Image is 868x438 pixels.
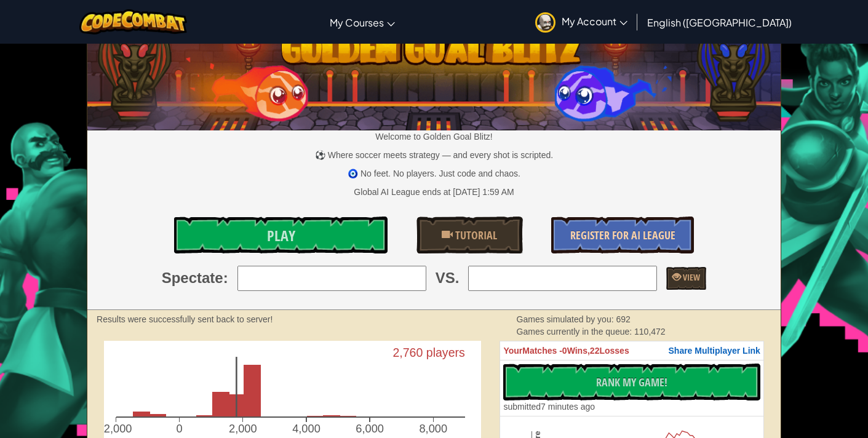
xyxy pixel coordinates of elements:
span: Matches - [522,346,562,356]
img: Golden Goal [87,10,781,130]
text: 4,000 [292,421,321,434]
span: Your [503,346,522,356]
div: Global AI League ends at [DATE] 1:59 AM [354,186,514,198]
span: Tutorial [453,228,497,243]
div: 7 minutes ago [503,400,595,413]
span: submitted [503,402,541,412]
img: avatar [535,12,555,33]
span: My Courses [330,16,384,29]
button: Rank My Game! [503,364,760,400]
text: 6,000 [356,421,384,434]
span: View [681,271,700,283]
img: CodeCombat logo [79,9,187,34]
text: 0 [177,421,183,434]
span: English ([GEOGRAPHIC_DATA]) [647,16,792,29]
span: 110,472 [634,327,666,336]
text: 8,000 [420,421,448,434]
text: 2,000 [229,421,257,434]
span: My Account [562,15,627,28]
a: Register for AI League [551,217,693,253]
text: -2,000 [100,421,132,434]
a: Tutorial [416,217,524,253]
span: 692 [616,314,630,324]
th: 0 22 [500,341,763,360]
span: Spectate [162,268,223,289]
p: 🧿 No feet. No players. Just code and chaos. [87,167,781,180]
p: ⚽ Where soccer meets strategy — and every shot is scripted. [87,149,781,161]
span: VS. [436,268,460,289]
span: Share Multiplayer Link [669,346,760,356]
span: Rank My Game! [596,375,667,390]
p: Welcome to Golden Goal Blitz! [87,130,781,143]
span: Register for AI League [570,228,675,243]
span: Games currently in the queue: [517,327,634,336]
span: Play [267,226,295,245]
a: My Account [529,2,634,41]
span: Wins, [567,346,590,356]
a: My Courses [324,6,401,39]
span: : [223,268,228,289]
a: English ([GEOGRAPHIC_DATA]) [641,6,798,39]
strong: Results were successfully sent back to server! [97,314,273,324]
text: 2,760 players [393,346,466,359]
span: Games simulated by you: [517,314,616,324]
span: Losses [599,346,629,356]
